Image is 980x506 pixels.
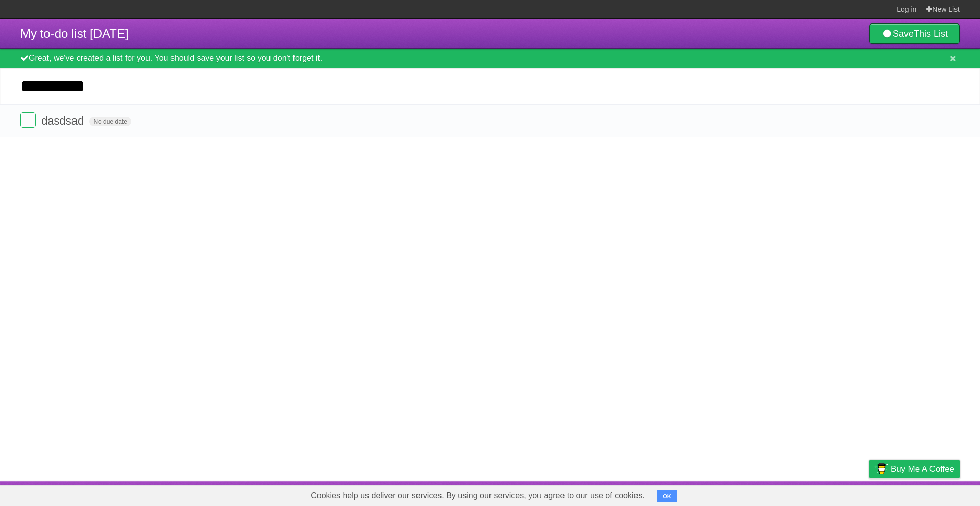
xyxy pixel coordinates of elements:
[657,490,677,502] button: OK
[821,484,844,503] a: Terms
[767,484,808,503] a: Developers
[891,460,954,478] span: Buy me a coffee
[733,484,755,503] a: About
[895,484,960,503] a: Suggest a feature
[20,112,36,128] label: Done
[89,117,131,126] span: No due date
[869,23,960,44] a: SaveThis List
[874,460,888,477] img: Buy me a coffee
[301,486,655,506] span: Cookies help us deliver our services. By using our services, you agree to our use of cookies.
[856,484,883,503] a: Privacy
[914,29,948,39] b: This List
[20,27,129,40] span: My to-do list [DATE]
[869,460,960,478] a: Buy me a coffee
[41,114,86,127] span: dasdsad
